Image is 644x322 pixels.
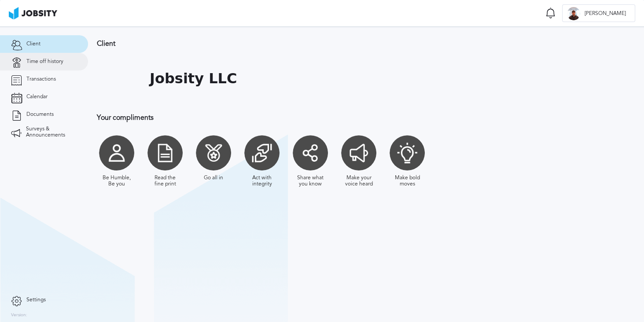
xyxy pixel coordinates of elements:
span: Transactions [26,76,56,82]
div: Make your voice heard [343,175,374,187]
h3: Client [97,40,574,48]
span: Calendar [26,94,48,100]
div: G [567,7,580,20]
button: G[PERSON_NAME] [562,4,635,22]
span: Documents [26,111,54,118]
h1: Jobsity LLC [150,70,237,87]
label: Version: [11,313,27,318]
div: Make bold moves [392,175,423,187]
div: Go all in [204,175,223,181]
span: Time off history [26,59,63,65]
span: [PERSON_NAME] [580,11,630,17]
div: Be Humble, Be you [101,175,132,187]
span: Surveys & Announcements [26,126,77,138]
span: Client [26,41,40,47]
img: ab4bad089aa723f57921c736e9817d99.png [9,7,57,19]
h3: Your compliments [97,114,574,122]
span: Settings [26,297,46,303]
div: Share what you know [295,175,326,187]
div: Act with integrity [247,175,277,187]
div: Read the fine print [150,175,180,187]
